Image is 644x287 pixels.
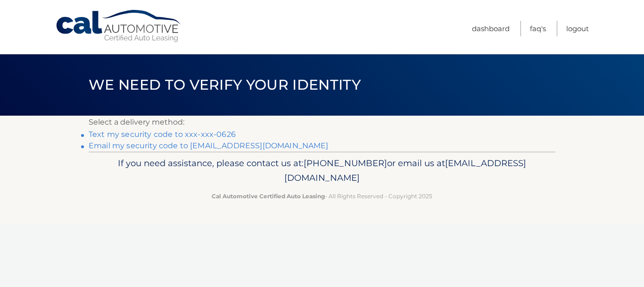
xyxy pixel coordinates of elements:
p: - All Rights Reserved - Copyright 2025 [95,191,549,201]
strong: Cal Automotive Certified Auto Leasing [212,193,325,200]
p: If you need assistance, please contact us at: or email us at [95,156,549,186]
a: Email my security code to [EMAIL_ADDRESS][DOMAIN_NAME] [89,141,329,150]
a: Logout [566,21,589,36]
a: Text my security code to xxx-xxx-0626 [89,130,236,139]
span: [PHONE_NUMBER] [304,158,387,169]
span: We need to verify your identity [89,76,361,93]
p: Select a delivery method: [89,116,555,129]
a: Cal Automotive [55,9,182,43]
a: FAQ's [530,21,546,36]
a: Dashboard [472,21,510,36]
